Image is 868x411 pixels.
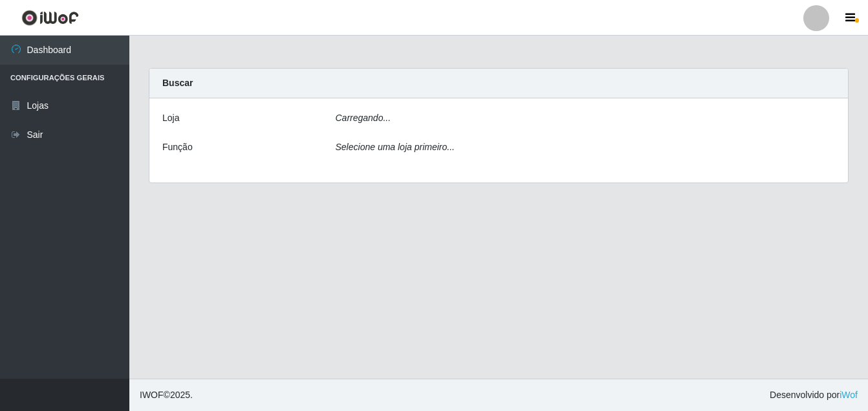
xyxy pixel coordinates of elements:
[162,111,179,125] label: Loja
[162,78,193,88] strong: Buscar
[336,113,391,123] i: Carregando...
[770,388,858,402] span: Desenvolvido por
[336,142,455,152] i: Selecione uma loja primeiro...
[140,388,193,402] span: © 2025 .
[840,390,858,400] a: iWof
[21,10,79,26] img: CoreUI Logo
[140,390,164,400] span: IWOF
[162,140,193,154] label: Função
